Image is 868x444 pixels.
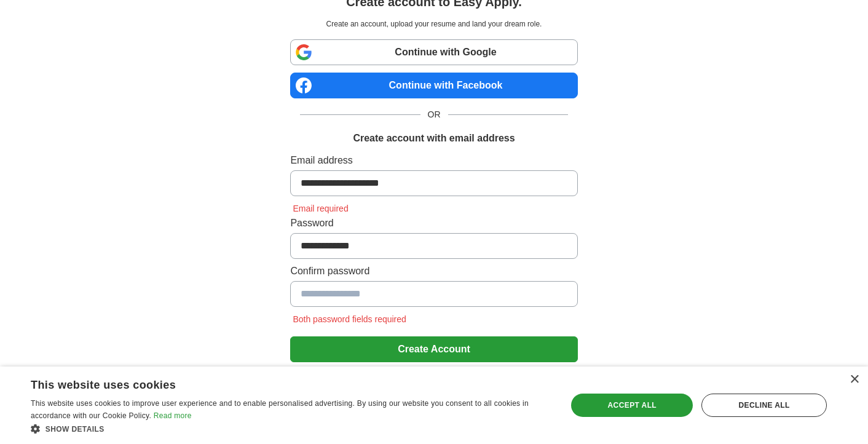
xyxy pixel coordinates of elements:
div: Decline all [701,394,827,417]
div: This website uses cookies [31,374,520,392]
label: Password [290,216,577,231]
div: Accept all [571,394,693,417]
h1: Create account with email address [353,131,515,146]
span: This website uses cookies to improve user experience and to enable personalised advertising. By u... [31,399,529,420]
a: Continue with Facebook [290,73,577,98]
div: Close [850,375,859,384]
a: Continue with Google [290,39,577,65]
span: Both password fields required [290,314,408,324]
div: Show details [31,422,551,435]
span: Email required [290,204,350,213]
label: Email address [290,153,577,168]
a: Read more, opens a new window [154,411,192,420]
span: OR [420,108,448,121]
label: Confirm password [290,264,577,279]
p: Create an account, upload your resume and land your dream role. [293,18,575,30]
button: Create Account [290,336,577,362]
span: Show details [45,425,105,434]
